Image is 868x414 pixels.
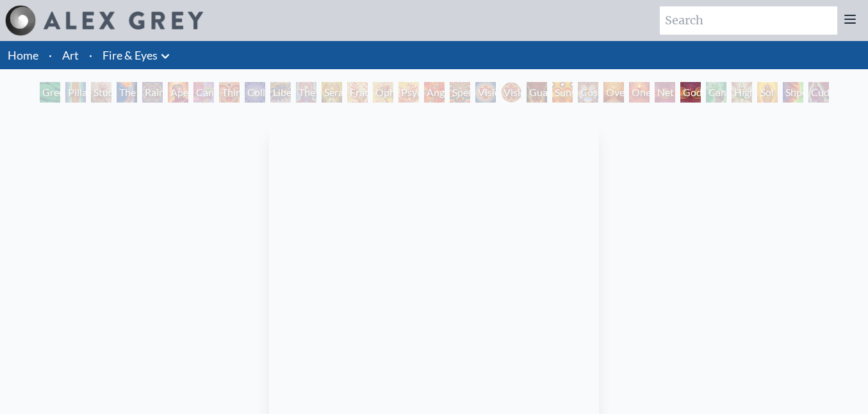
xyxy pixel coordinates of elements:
div: The Torch [117,82,137,103]
div: Third Eye Tears of Joy [219,82,240,103]
div: Sunyata [552,82,573,103]
a: Art [62,46,79,64]
div: Vision Crystal [475,82,496,103]
div: Oversoul [603,82,624,103]
div: Pillar of Awareness [65,82,86,103]
div: Collective Vision [245,82,265,103]
div: Vision Crystal Tondo [501,82,521,103]
div: Spectral Lotus [450,82,470,103]
li: · [84,41,97,69]
a: Home [8,48,38,62]
div: Liberation Through Seeing [270,82,291,103]
div: Green Hand [40,82,60,103]
div: Godself [680,82,701,103]
input: Search [660,6,837,35]
div: Sol Invictus [757,82,778,103]
div: Cannabis Sutra [193,82,214,103]
li: · [44,41,57,69]
div: Guardian of Infinite Vision [527,82,547,103]
div: Rainbow Eye Ripple [142,82,163,103]
div: Angel Skin [424,82,445,103]
div: Cuddle [808,82,829,103]
div: Seraphic Transport Docking on the Third Eye [322,82,342,103]
div: Shpongled [783,82,803,103]
div: One [629,82,650,103]
div: Cosmic Elf [578,82,598,103]
div: The Seer [296,82,316,103]
div: Fractal Eyes [347,82,368,103]
a: Fire & Eyes [102,46,158,64]
div: Cannafist [706,82,726,103]
div: Psychomicrograph of a Fractal Paisley Cherub Feather Tip [398,82,419,103]
div: Ophanic Eyelash [373,82,393,103]
div: Study for the Great Turn [91,82,111,103]
div: Net of Being [655,82,675,103]
div: Aperture [168,82,188,103]
div: Higher Vision [732,82,752,103]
